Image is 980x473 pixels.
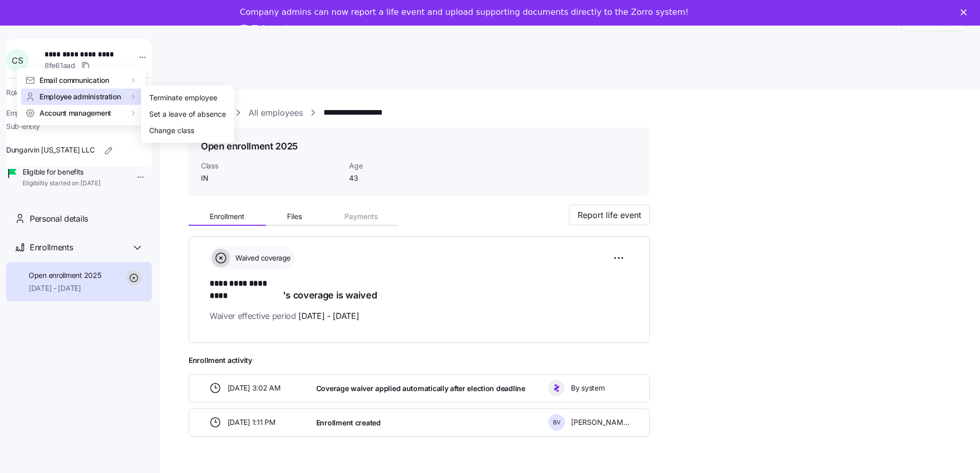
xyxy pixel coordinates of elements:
div: Company admins can now report a life event and upload supporting documents directly to the Zorro ... [240,7,688,17]
a: Take a tour [240,24,304,35]
div: Close [961,9,971,15]
span: Email communication [39,75,109,85]
span: Employee administration [39,92,121,102]
div: Set a leave of absence [149,109,226,120]
div: Terminate employee [149,92,217,103]
div: Change class [149,125,194,136]
span: Account management [39,108,111,118]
